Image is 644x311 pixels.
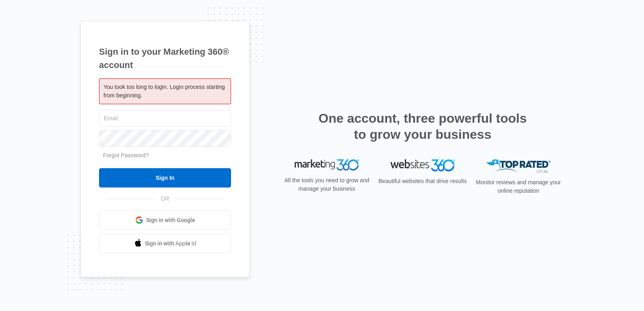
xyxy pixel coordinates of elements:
span: OR [155,195,175,203]
a: Sign in with Apple Id [99,234,231,253]
input: Sign In [99,168,231,187]
span: You took too long to login. Login process starting from beginning. [103,84,225,99]
span: Sign in with Apple Id [145,239,196,248]
h1: Sign in to your Marketing 360® account [99,45,231,72]
img: Websites 360 [390,159,455,171]
a: Sign in with Google [99,210,231,230]
h2: One account, three powerful tools to grow your business [316,110,529,142]
a: Forgot Password? [103,152,149,159]
img: Marketing 360 [295,159,359,171]
p: Monitor reviews and manage your online reputation [473,178,563,195]
p: Beautiful websites that drive results [378,177,468,185]
input: Email [99,110,231,127]
span: Sign in with Google [146,216,195,224]
img: Top Rated Local [486,159,551,173]
p: All the tools you need to grow and manage your business [282,176,372,193]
